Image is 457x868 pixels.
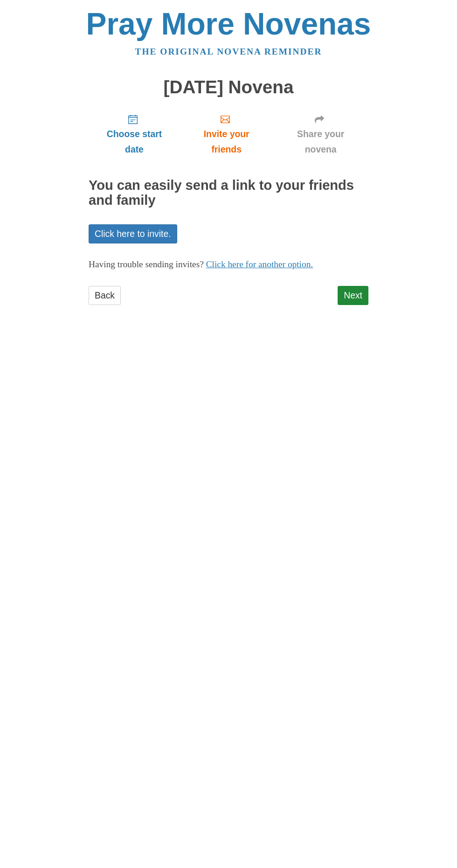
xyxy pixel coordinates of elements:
span: Having trouble sending invites? [89,259,204,269]
a: Click here for another option. [206,259,313,269]
a: Pray More Novenas [86,7,371,41]
h1: [DATE] Novena [89,77,368,97]
a: Choose start date [89,106,180,162]
span: Invite your friends [189,126,263,157]
a: The original novena reminder [135,47,322,56]
span: Share your novena [282,126,359,157]
a: Next [338,286,368,305]
span: Choose start date [98,126,171,157]
a: Click here to invite. [89,224,177,243]
a: Back [89,286,121,305]
h2: You can easily send a link to your friends and family [89,178,368,208]
a: Share your novena [273,106,368,162]
a: Invite your friends [180,106,273,162]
